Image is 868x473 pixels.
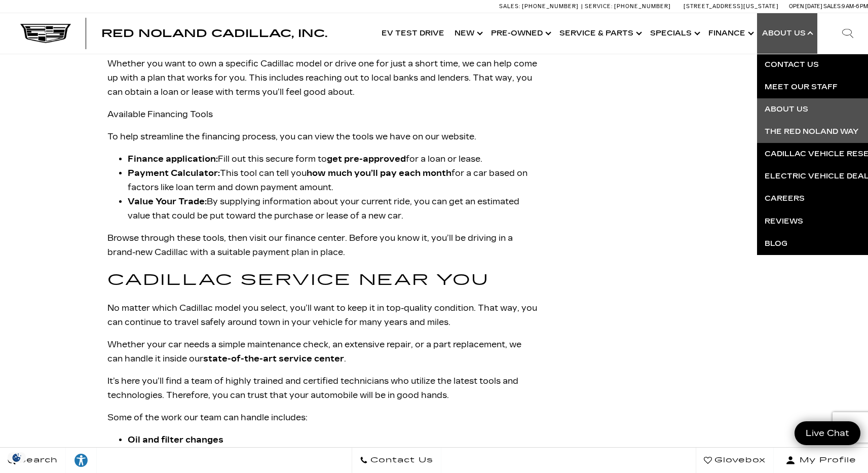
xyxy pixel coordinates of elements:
[703,13,757,54] a: Finance
[107,107,538,122] p: Available Financing Tools
[66,448,97,473] a: Explore your accessibility options
[128,154,218,164] strong: Finance application:
[107,374,538,403] p: It’s here you’ll find a team of highly trained and certified technicians who utilize the latest t...
[581,4,673,9] a: Service: [PHONE_NUMBER]
[696,448,774,473] a: Glovebox
[128,195,538,223] li: By supplying information about your current ride, you can get an estimated value that could be pu...
[585,3,613,10] span: Service:
[774,448,868,473] button: Open user profile menu
[107,301,538,330] p: No matter which Cadillac model you select, you’ll want to keep it in top-quality condition. That ...
[307,168,451,178] a: how much you’ll pay each month
[5,452,28,463] img: Opt-Out Icon
[101,27,327,40] span: Red Noland Cadillac, Inc.
[842,3,868,10] span: 9 AM-6 PM
[522,3,579,10] span: [PHONE_NUMBER]
[554,13,645,54] a: Service & Parts
[128,435,223,445] strong: Oil and filter changes
[107,268,538,293] h2: Cadillac Service near You
[712,453,766,467] span: Glovebox
[128,197,207,206] strong: Value Your Trade:
[5,452,28,463] section: Click to Open Cookie Consent Modal
[107,338,538,366] p: Whether your car needs a simple maintenance check, an extensive repair, or a part replacement, we...
[486,13,554,54] a: Pre-Owned
[20,24,71,43] img: Cadillac Dark Logo with Cadillac White Text
[757,13,817,54] a: About Us
[128,168,220,178] strong: Payment Calculator:
[499,3,520,10] span: Sales:
[801,427,854,439] span: Live Chat
[107,130,538,144] p: To help streamline the financing process, you can view the tools we have on our website.
[352,448,441,473] a: Contact Us
[327,154,406,164] a: get pre-approved
[449,13,486,54] a: New
[101,28,327,39] a: Red Noland Cadillac, Inc.
[614,3,671,10] span: [PHONE_NUMBER]
[789,3,822,10] span: Open [DATE]
[827,13,868,54] div: Search
[66,453,96,468] div: Explore your accessibility options
[684,3,779,10] a: [STREET_ADDRESS][US_STATE]
[368,453,433,467] span: Contact Us
[128,152,538,166] li: Fill out this secure form to for a loan or lease.
[376,13,449,54] a: EV Test Drive
[107,57,538,99] p: Whether you want to own a specific Cadillac model or drive one for just a short time, we can help...
[796,453,856,467] span: My Profile
[203,354,344,363] a: state-of-the-art service center
[645,13,703,54] a: Specials
[128,166,538,195] li: This tool can tell you for a car based on factors like loan term and down payment amount.
[823,3,842,10] span: Sales:
[16,453,58,467] span: Search
[795,421,860,445] a: Live Chat
[107,231,538,260] p: Browse through these tools, then visit our finance center. Before you know it, you’ll be driving ...
[499,4,581,9] a: Sales: [PHONE_NUMBER]
[107,411,538,425] p: Some of the work our team can handle includes:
